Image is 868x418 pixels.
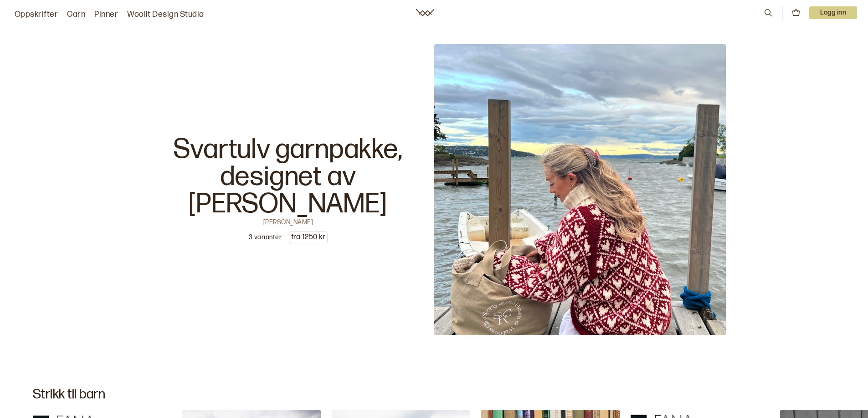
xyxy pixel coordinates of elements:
[289,232,327,243] p: fra 1250 kr
[263,218,313,224] p: [PERSON_NAME]
[33,386,835,403] h2: Strikk til barn
[416,9,434,16] a: Woolit
[94,8,118,21] a: Pinner
[434,44,726,335] img: Linka Neumann Villmarksgensere VOL I Strikkepakke til Svartulv genser i Troll og Blåne fra Hilles...
[809,6,857,19] p: Logg inn
[143,136,434,218] p: Svartulv garnpakke, designet av [PERSON_NAME]
[67,8,85,21] a: Garn
[127,8,204,21] a: Woolit Design Studio
[15,8,58,21] a: Oppskrifter
[809,6,857,19] button: User dropdown
[249,233,282,242] p: 3 varianter
[33,44,835,335] a: Linka Neumann Villmarksgensere VOL I Strikkepakke til Svartulv genser i Troll og Blåne fra Hilles...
